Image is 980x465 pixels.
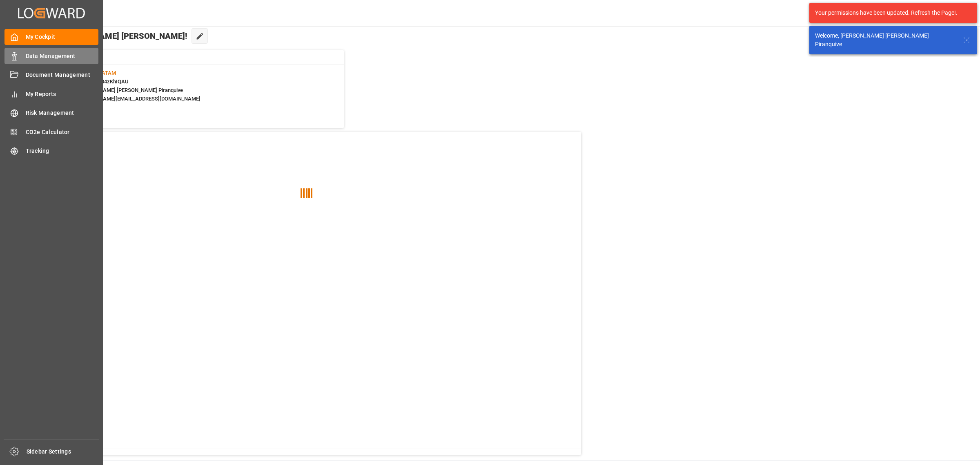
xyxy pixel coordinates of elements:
[815,9,965,17] div: Your permissions have been updated. Refresh the Page!.
[26,128,99,136] span: CO2e Calculator
[26,71,99,79] span: Document Management
[4,105,98,121] a: Risk Management
[4,124,98,140] a: CO2e Calculator
[26,52,99,60] span: Data Management
[34,28,187,44] span: Hello [PERSON_NAME] [PERSON_NAME]!
[26,147,99,155] span: Tracking
[73,96,200,102] span: : [PERSON_NAME][EMAIL_ADDRESS][DOMAIN_NAME]
[4,67,98,83] a: Document Management
[26,90,99,98] span: My Reports
[4,86,98,102] a: My Reports
[26,109,99,117] span: Risk Management
[27,447,100,456] span: Sidebar Settings
[815,31,955,49] div: Welcome, [PERSON_NAME] [PERSON_NAME] Piranquive
[73,87,183,93] span: : [PERSON_NAME] [PERSON_NAME] Piranquive
[4,29,98,45] a: My Cockpit
[4,48,98,64] a: Data Management
[4,143,98,159] a: Tracking
[26,33,99,41] span: My Cockpit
